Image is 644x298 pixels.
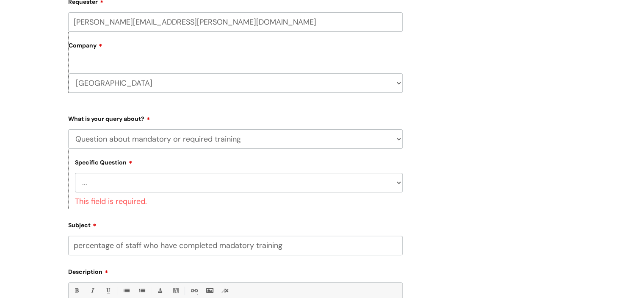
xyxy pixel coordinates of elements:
label: Specific Question [75,158,133,166]
a: Back Color [170,285,181,296]
a: Remove formatting (Ctrl-\) [220,285,230,296]
a: Insert Image... [204,285,215,296]
label: Subject [68,219,403,229]
div: This field is required. [75,192,403,208]
label: Description [68,265,403,276]
a: 1. Ordered List (Ctrl-Shift-8) [136,285,147,296]
a: Underline(Ctrl-U) [102,285,113,296]
a: Link [188,285,199,296]
a: Font Color [155,285,165,296]
a: Bold (Ctrl-B) [71,285,82,296]
a: • Unordered List (Ctrl-Shift-7) [121,285,131,296]
label: Company [69,39,403,58]
input: Email [68,12,403,32]
label: What is your query about? [68,112,403,123]
a: Italic (Ctrl-I) [87,285,97,296]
